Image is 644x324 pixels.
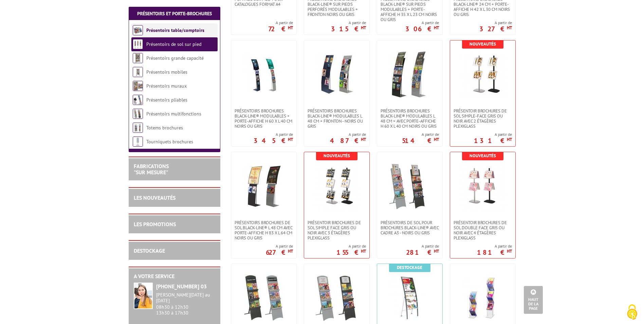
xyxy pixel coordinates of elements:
sup: HT [507,25,512,31]
div: 08h30 à 12h30 13h30 à 17h30 [156,292,215,316]
img: Présentoirs de sol Black-Line® pour flyers avec pancarte Servez-vous - Noirs ou gris [240,274,288,322]
a: Présentoir brochures de sol simple-face GRIS ou Noir avec 2 étagères PLEXIGLASS [450,108,515,129]
sup: HT [434,248,439,254]
p: 627 € [266,250,293,254]
span: A partir de [268,20,293,25]
img: Présentoirs brochures Black-Line® modulables + porte-affiche H 60 x L 40 cm Noirs ou Gris [240,51,288,98]
a: FABRICATIONS"Sur Mesure" [134,163,169,176]
p: 181 € [477,250,512,254]
p: 155 € [336,250,366,254]
img: Présentoirs grande capacité [133,53,143,63]
img: Présentoirs brochures Black-Line® modulables L 48 cm + fronton - Noirs ou gris [313,51,361,98]
span: A partir de [331,20,366,25]
a: Présentoirs pliables [146,97,187,103]
sup: HT [361,248,366,254]
span: Présentoir brochures de sol simple face GRIS ou NOIR avec 3 étagères PLEXIGLASS [308,220,366,240]
a: Présentoirs et Porte-brochures [137,11,212,17]
span: Présentoir brochures de sol double face GRIS ou NOIR avec 4 étagères PLEXIGLASS [454,220,512,240]
a: Présentoirs grande capacité [146,55,204,61]
a: Présentoirs muraux [146,83,187,89]
img: Présentoirs brochures de sol Black-Line® L 48 cm avec porte-affiche H 83 x L 64 cm Noirs ou Gris [240,162,288,210]
div: [PERSON_NAME][DATE] au [DATE] [156,292,215,304]
img: Cookies (fenêtre modale) [624,304,641,321]
img: Présentoirs de sol sur pied [133,39,143,49]
a: Présentoir brochures de sol double face GRIS ou NOIR avec 4 étagères PLEXIGLASS [450,220,515,240]
a: DESTOCKAGE [134,247,165,254]
span: A partir de [330,132,366,137]
a: LES NOUVEAUTÉS [134,194,176,201]
img: widget-service.jpg [134,283,153,309]
a: LES PROMOTIONS [134,221,176,228]
a: Présentoirs table/comptoirs [146,27,204,33]
span: Présentoirs brochures Black-Line® modulables + porte-affiche H 60 x L 40 cm Noirs ou Gris [235,108,293,129]
sup: HT [288,248,293,254]
a: Présentoirs mobiles [146,69,187,75]
sup: HT [361,137,366,142]
span: A partir de [477,244,512,249]
a: Présentoir brochures de sol simple face GRIS ou NOIR avec 3 étagères PLEXIGLASS [304,220,369,240]
p: 315 € [331,27,366,31]
sup: HT [507,137,512,142]
span: Présentoirs brochures de sol Black-Line® L 48 cm avec porte-affiche H 83 x L 64 cm Noirs ou Gris [235,220,293,240]
a: Présentoirs de sol sur pied [146,41,201,47]
p: 72 € [268,27,293,31]
a: Présentoirs brochures Black-Line® modulables + porte-affiche H 60 x L 40 cm Noirs ou Gris [231,108,296,129]
a: Tourniquets brochures [146,139,193,145]
img: Présentoirs multifonctions [133,109,143,119]
img: Présentoir brochures de sol double face GRIS ou NOIR avec 4 étagères PLEXIGLASS [459,162,507,210]
p: 327 € [479,27,512,31]
a: Présentoirs de sol pour brochures Black-Line® avec cadre A3 - Noirs ou Gris [377,220,442,235]
img: Présentoirs mobiles [133,67,143,77]
img: Présentoirs de sol pour brochures Black-Line® avec cadre A3 - Noirs ou Gris [386,162,434,210]
a: Présentoirs brochures Black-Line® modulables L 48 cm + fronton - Noirs ou gris [304,108,369,129]
p: 514 € [402,139,439,143]
p: 345 € [254,139,293,143]
button: Cookies (fenêtre modale) [620,301,644,324]
a: Présentoirs multifonctions [146,111,201,117]
img: Présentoirs brochures Black-Line® modulables L 48 cm + avec porte-affiche H 60 x L 40 cm Noirs ou... [386,51,434,98]
img: Présentoirs muraux [133,81,143,91]
span: A partir de [336,244,366,249]
p: 131 € [474,139,512,143]
img: Présentoirs pliables [133,95,143,105]
img: Tourniquets brochures [133,137,143,147]
sup: HT [434,25,439,31]
img: Présentoirs table/comptoirs [133,25,143,35]
span: A partir de [479,20,512,25]
a: Haut de la page [524,286,543,314]
span: A partir de [254,132,293,137]
span: Présentoirs brochures Black-Line® modulables L 48 cm + fronton - Noirs ou gris [308,108,366,129]
span: Présentoirs de sol pour brochures Black-Line® avec cadre A3 - Noirs ou Gris [381,220,439,235]
span: A partir de [474,132,512,137]
sup: HT [507,248,512,254]
a: Totems brochures [146,125,183,131]
span: A partir de [266,244,293,249]
b: Destockage [397,265,422,270]
span: Présentoirs brochures Black-Line® modulables L 48 cm + avec porte-affiche H 60 x L 40 cm Noirs ou... [381,108,439,129]
sup: HT [361,25,366,31]
p: 306 € [405,27,439,31]
img: Présentoirs pour brochures en forme Zig-Zag Plexiglass [459,274,507,322]
b: Nouveautés [324,153,350,159]
strong: [PHONE_NUMBER] 03 [156,283,207,290]
a: Présentoirs brochures de sol Black-Line® L 48 cm avec porte-affiche H 83 x L 64 cm Noirs ou Gris [231,220,296,240]
h2: A votre service [134,273,215,280]
img: Présentoirs de sol Black-Line® pour flyers avec cadre A4 - Noirs ou Gris [313,274,361,322]
img: Présentoir brochures de sol simple-face GRIS ou Noir avec 2 étagères PLEXIGLASS [459,51,507,98]
p: 487 € [330,139,366,143]
sup: HT [288,137,293,142]
img: Présentoir brochures de sol simple face GRIS ou NOIR avec 3 étagères PLEXIGLASS [313,162,361,210]
span: A partir de [402,132,439,137]
a: Présentoirs brochures Black-Line® modulables L 48 cm + avec porte-affiche H 60 x L 40 cm Noirs ou... [377,108,442,129]
b: Nouveautés [470,41,496,47]
sup: HT [434,137,439,142]
b: Nouveautés [470,153,496,159]
img: Présentoir pour brochures design en forme d'arc avec 3 étagères [386,274,434,322]
span: A partir de [406,244,439,249]
span: A partir de [405,20,439,25]
p: 281 € [406,250,439,254]
span: Présentoir brochures de sol simple-face GRIS ou Noir avec 2 étagères PLEXIGLASS [454,108,512,129]
img: Totems brochures [133,123,143,133]
sup: HT [288,25,293,31]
